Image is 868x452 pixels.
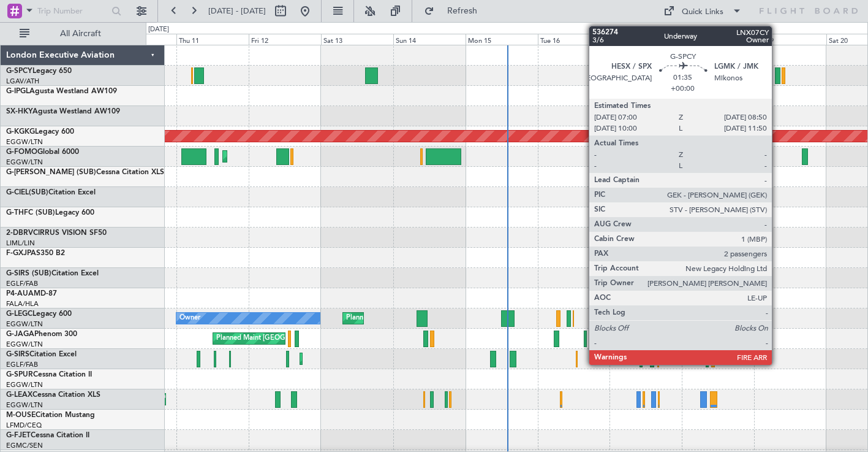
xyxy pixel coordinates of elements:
[609,34,682,45] div: Wed 17
[37,2,108,20] input: Trip Number
[6,137,43,147] a: EGGW/LTN
[6,320,43,329] a: EGGW/LTN
[6,169,96,176] span: G-[PERSON_NAME] (SUB)
[6,290,57,297] a: P4-AUAMD-87
[321,34,393,45] div: Sat 13
[418,1,492,21] button: Refresh
[6,128,35,136] span: G-KGKG
[754,34,826,45] div: Fri 19
[179,309,200,328] div: Owner
[176,34,249,45] div: Thu 11
[6,209,55,216] span: G-THFC (SUB)
[249,34,321,45] div: Fri 12
[6,351,29,358] span: G-SIRS
[216,329,409,348] div: Planned Maint [GEOGRAPHIC_DATA] ([GEOGRAPHIC_DATA])
[6,270,51,277] span: G-SIRS (SUB)
[6,128,74,136] a: G-KGKGLegacy 600
[6,441,43,450] a: EGMC/SEN
[6,209,94,216] a: G-THFC (SUB)Legacy 600
[148,25,169,35] div: [DATE]
[6,250,65,257] a: F-GXJPAS350 B2
[6,88,29,95] span: G-IPGL
[6,310,32,318] span: G-LEGC
[346,309,539,328] div: Planned Maint [GEOGRAPHIC_DATA] ([GEOGRAPHIC_DATA])
[393,34,466,45] div: Sun 14
[6,189,96,196] a: G-CIEL(SUB)Citation Excel
[6,108,32,115] span: SX-HKY
[6,250,31,257] span: F-GXJP
[6,360,38,369] a: EGLF/FAB
[6,239,35,248] a: LIML/LIN
[6,299,39,308] a: FALA/HLA
[6,67,32,75] span: G-SPCY
[6,279,38,288] a: EGLF/FAB
[6,331,77,338] a: G-JAGAPhenom 300
[437,7,488,15] span: Refresh
[6,391,100,399] a: G-LEAXCessna Citation XLS
[6,148,37,156] span: G-FOMO
[208,6,266,17] span: [DATE] - [DATE]
[6,432,89,439] a: G-FJETCessna Citation II
[32,29,129,38] span: All Aircraft
[6,310,72,318] a: G-LEGCLegacy 600
[13,24,133,44] button: All Aircraft
[6,290,34,297] span: P4-AUA
[466,34,538,45] div: Mon 15
[6,400,43,410] a: EGGW/LTN
[6,77,39,86] a: LGAV/ATH
[682,34,754,45] div: Thu 18
[682,6,723,18] div: Quick Links
[6,432,31,439] span: G-FJET
[6,158,43,167] a: EGGW/LTN
[6,169,164,176] a: G-[PERSON_NAME] (SUB)Cessna Citation XLS
[6,371,92,378] a: G-SPURCessna Citation II
[6,412,95,419] a: M-OUSECitation Mustang
[6,412,36,419] span: M-OUSE
[6,229,107,237] a: 2-DBRVCIRRUS VISION SF50
[6,351,77,358] a: G-SIRSCitation Excel
[6,391,32,399] span: G-LEAX
[6,108,120,115] a: SX-HKYAgusta Westland AW109
[6,148,79,156] a: G-FOMOGlobal 6000
[6,331,34,338] span: G-JAGA
[6,67,72,75] a: G-SPCYLegacy 650
[6,371,33,378] span: G-SPUR
[6,421,42,430] a: LFMD/CEQ
[6,189,48,196] span: G-CIEL(SUB)
[6,340,43,349] a: EGGW/LTN
[538,34,610,45] div: Tue 16
[6,380,43,389] a: EGGW/LTN
[6,270,99,277] a: G-SIRS (SUB)Citation Excel
[6,88,117,95] a: G-IPGLAgusta Westland AW109
[6,229,33,237] span: 2-DBRV
[657,1,748,21] button: Quick Links
[226,147,419,166] div: Planned Maint [GEOGRAPHIC_DATA] ([GEOGRAPHIC_DATA])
